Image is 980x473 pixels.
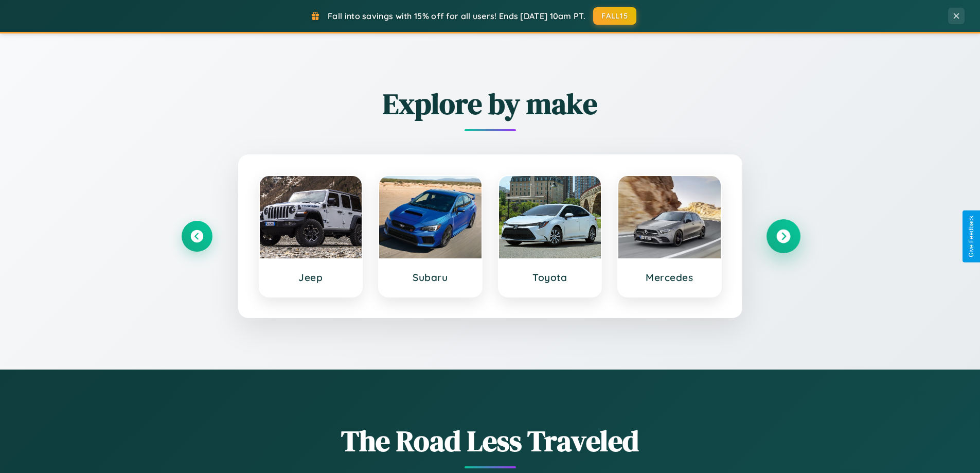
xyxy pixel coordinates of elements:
[389,271,471,284] h3: Subaru
[968,216,975,257] div: Give Feedback
[182,84,799,124] h2: Explore by make
[182,421,799,461] h1: The Road Less Traveled
[270,271,352,284] h3: Jeep
[328,11,585,21] span: Fall into savings with 15% off for all users! Ends [DATE] 10am PT.
[593,7,636,25] button: FALL15
[509,271,591,284] h3: Toyota
[629,271,710,284] h3: Mercedes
